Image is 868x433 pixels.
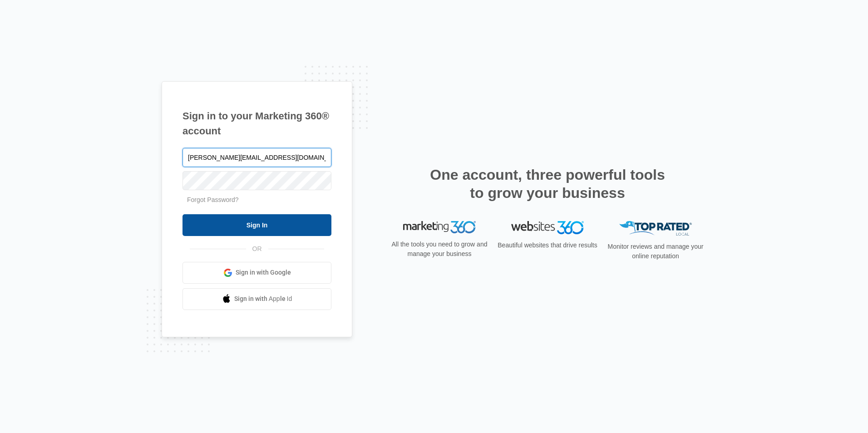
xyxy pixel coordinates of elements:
h2: One account, three powerful tools to grow your business [427,166,668,202]
p: All the tools you need to grow and manage your business [389,240,490,259]
span: Sign in with Google [236,268,291,277]
input: Email [182,148,331,167]
img: Websites 360 [511,221,584,234]
span: Sign in with Apple Id [234,294,292,304]
span: OR [246,244,268,254]
a: Sign in with Apple Id [182,288,331,310]
a: Sign in with Google [182,262,331,284]
img: Marketing 360 [403,221,476,234]
a: Forgot Password? [187,196,239,203]
p: Beautiful websites that drive results [497,241,598,250]
img: Top Rated Local [619,221,692,236]
input: Sign In [182,214,331,236]
h1: Sign in to your Marketing 360® account [182,108,331,138]
p: Monitor reviews and manage your online reputation [605,242,706,261]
